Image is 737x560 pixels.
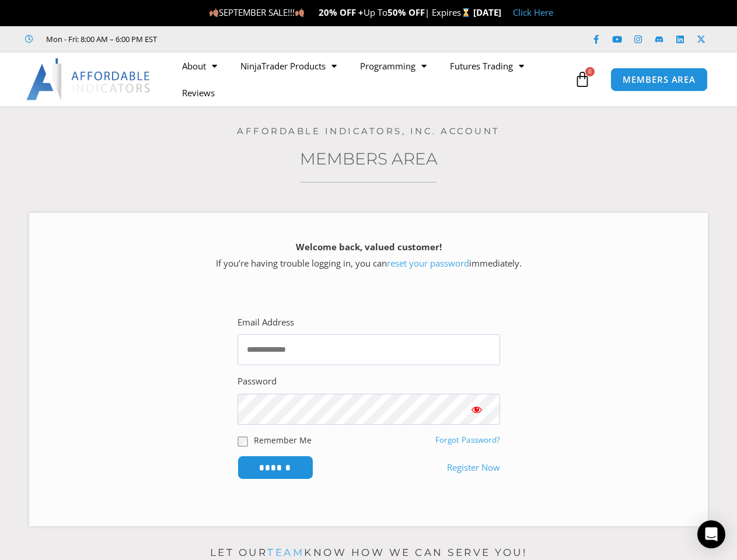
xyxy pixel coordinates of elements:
[348,52,438,79] a: Programming
[623,75,696,84] span: MEMBERS AREA
[513,6,553,18] a: Click Here
[585,67,595,76] span: 0
[170,79,226,106] a: Reviews
[435,435,500,445] a: Forgot Password?
[209,6,473,18] span: SEPTEMBER SALE!!! Up To | Expires
[170,52,571,106] nav: Menu
[229,52,348,79] a: NinjaTrader Products
[267,547,304,558] a: team
[462,8,470,17] img: ⌛
[254,434,312,446] label: Remember Me
[209,8,218,17] img: 🍂
[387,6,425,18] strong: 50% OFF
[447,460,500,476] a: Register Now
[296,241,442,253] strong: Welcome back, valued customer!
[173,33,348,45] iframe: Customer reviews powered by Trustpilot
[237,373,277,390] label: Password
[319,6,364,18] strong: 20% OFF +
[237,125,500,136] a: Affordable Indicators, Inc. Account
[453,394,500,425] button: Show password
[295,8,304,17] img: 🍂
[557,62,608,96] a: 0
[300,149,438,169] a: Members Area
[610,68,708,92] a: MEMBERS AREA
[387,257,469,269] a: reset your password
[26,58,152,100] img: LogoAI | Affordable Indicators – NinjaTrader
[438,52,536,79] a: Futures Trading
[473,6,501,18] strong: [DATE]
[50,239,687,272] p: If you’re having trouble logging in, you can immediately.
[697,520,725,548] div: Open Intercom Messenger
[237,314,294,331] label: Email Address
[170,52,229,79] a: About
[43,32,157,46] span: Mon - Fri: 8:00 AM – 6:00 PM EST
